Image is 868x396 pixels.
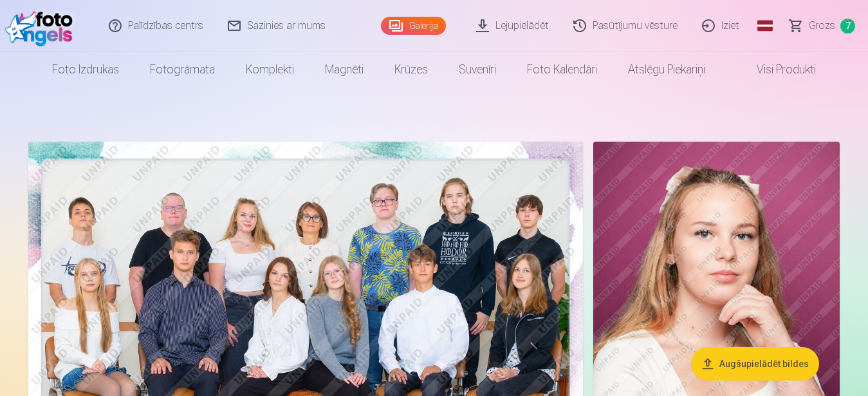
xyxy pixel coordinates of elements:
a: Foto kalendāri [512,52,613,88]
span: Grozs [809,18,835,33]
a: Suvenīri [443,52,512,88]
a: Fotogrāmata [134,52,230,88]
a: Foto izdrukas [37,52,134,88]
img: /fa1 [5,5,79,46]
a: Atslēgu piekariņi [613,52,721,88]
span: 7 [840,19,855,33]
button: Augšupielādēt bildes [691,347,819,381]
a: Magnēti [309,52,379,88]
a: Komplekti [230,52,309,88]
a: Krūzes [379,52,443,88]
a: Visi produkti [721,52,831,88]
a: Galerija [381,17,446,35]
